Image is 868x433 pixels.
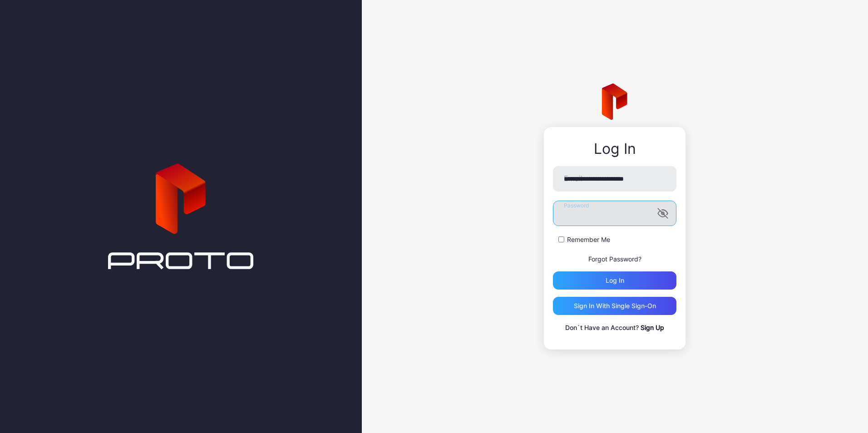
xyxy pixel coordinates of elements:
p: Don`t Have an Account? [553,322,676,333]
button: Sign in With Single Sign-On [553,297,676,315]
label: Remember Me [567,235,610,244]
a: Forgot Password? [588,255,641,263]
a: Sign Up [641,324,664,331]
input: Password [553,201,676,226]
div: Sign in With Single Sign-On [574,302,656,310]
input: Email [553,166,676,192]
button: Log in [553,271,676,290]
div: Log In [553,141,676,157]
div: Log in [606,277,624,284]
button: Password [657,208,668,219]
